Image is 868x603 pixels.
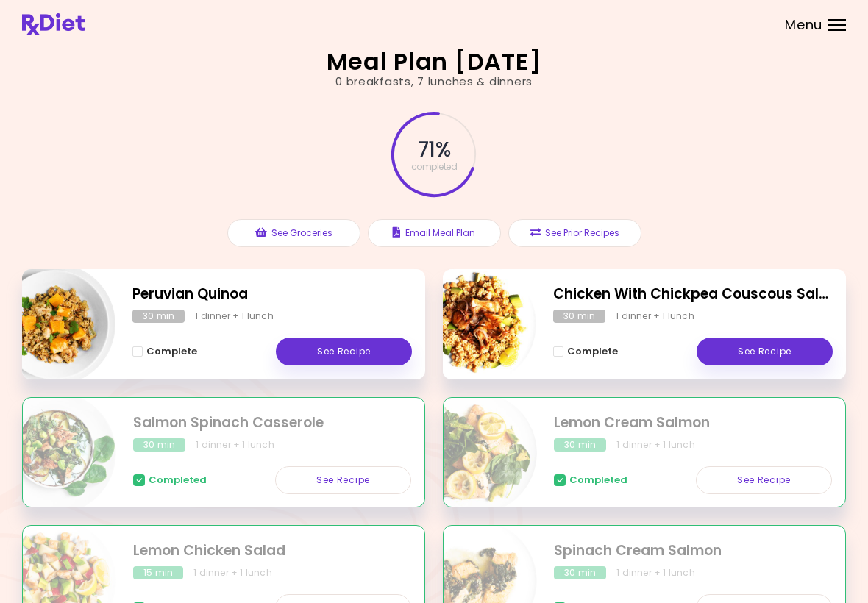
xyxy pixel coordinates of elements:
[195,310,274,323] div: 1 dinner + 1 lunch
[569,474,627,486] span: Completed
[335,74,533,90] div: 0 breakfasts , 7 lunches & dinners
[554,566,606,579] div: 30 min
[418,138,449,163] span: 71 %
[133,540,411,562] h2: Lemon Chicken Salad
[567,346,618,357] span: Complete
[414,263,536,385] img: Info - Chicken With Chickpea Couscous Salad
[411,163,458,171] span: completed
[22,13,85,35] img: RxDiet
[696,466,832,494] a: See Recipe - Lemon Cream Salmon
[616,438,695,452] div: 1 dinner + 1 lunch
[132,310,185,323] div: 30 min
[553,310,605,323] div: 30 min
[616,310,694,323] div: 1 dinner + 1 lunch
[327,50,542,74] h2: Meal Plan [DATE]
[697,338,833,365] a: See Recipe - Chicken With Chickpea Couscous Salad
[132,284,412,305] h2: Peruvian Quinoa
[146,346,197,357] span: Complete
[554,540,832,562] h2: Spinach Cream Salmon
[785,18,822,32] span: Menu
[133,413,411,434] h2: Salmon Spinach Casserole
[193,566,272,579] div: 1 dinner + 1 lunch
[276,338,412,365] a: See Recipe - Peruvian Quinoa
[508,219,641,247] button: See Prior Recipes
[616,566,695,579] div: 1 dinner + 1 lunch
[415,392,537,514] img: Info - Lemon Cream Salmon
[132,343,197,360] button: Complete - Peruvian Quinoa
[133,438,185,452] div: 30 min
[554,413,832,434] h2: Lemon Cream Salmon
[368,219,501,247] button: Email Meal Plan
[275,466,411,494] a: See Recipe - Salmon Spinach Casserole
[133,566,183,579] div: 15 min
[227,219,360,247] button: See Groceries
[553,284,833,305] h2: Chicken With Chickpea Couscous Salad
[149,474,207,486] span: Completed
[554,438,606,452] div: 30 min
[553,343,618,360] button: Complete - Chicken With Chickpea Couscous Salad
[196,438,274,452] div: 1 dinner + 1 lunch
